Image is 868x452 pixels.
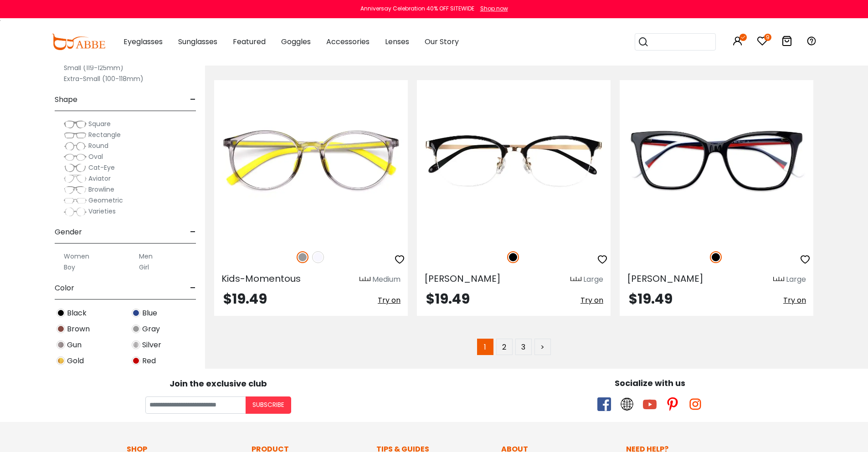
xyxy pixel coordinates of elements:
img: Black Pamela - Acetate ,Universal Bridge Fit [620,80,813,241]
img: size ruler [773,276,784,283]
button: Try on [378,292,401,309]
img: Gold [56,356,65,365]
span: Kids-Momentous [221,272,301,285]
a: 9 [757,37,768,48]
div: Join the exclusive club [7,376,430,390]
span: Oval [88,152,103,161]
img: Silver [132,340,140,349]
span: Black [67,308,87,319]
span: Color [55,277,74,299]
label: Women [64,251,89,262]
img: Black [56,309,65,317]
div: Socialize with us [439,377,862,389]
span: $19.49 [426,289,470,309]
span: Eyeglasses [123,36,163,47]
span: Featured [233,36,266,47]
input: Your email [145,396,246,414]
span: [PERSON_NAME] [424,272,501,285]
span: - [190,89,196,111]
img: abbeglasses.com [51,34,105,50]
span: Try on [378,295,401,305]
img: Varieties.png [64,207,87,217]
span: instagram [688,397,702,411]
span: Try on [580,295,603,305]
span: Goggles [281,36,311,47]
img: Round.png [64,142,87,151]
label: Extra-Small (100-118mm) [64,73,144,84]
span: Rectangle [88,130,121,139]
span: Blue [142,308,157,319]
a: > [534,339,551,355]
i: 9 [764,34,771,41]
img: Cat-Eye.png [64,163,87,173]
img: Square.png [64,120,87,129]
button: Try on [783,292,806,309]
span: Silver [142,340,161,350]
img: Gun [56,340,65,349]
label: Girl [139,262,149,273]
span: Red [142,356,156,366]
span: Sunglasses [178,36,217,47]
img: size ruler [360,276,370,283]
span: Square [88,119,111,128]
img: Gray [297,251,308,263]
span: Accessories [326,36,370,47]
button: Subscribe [246,396,291,414]
span: Browline [88,185,114,194]
span: Gun [67,340,82,350]
span: twitter [620,397,634,411]
img: Blue [132,309,140,317]
span: facebook [597,397,611,411]
span: Shape [55,89,77,111]
div: Shop now [480,5,508,13]
div: Medium [372,274,401,285]
img: Black [507,251,519,263]
img: Geometric.png [64,196,87,205]
span: Cat-Eye [88,163,115,172]
label: Boy [64,262,75,273]
span: Try on [783,295,806,305]
label: Small (119-125mm) [64,62,123,73]
span: Geometric [88,196,123,205]
button: Try on [580,292,603,309]
span: - [190,277,196,299]
span: $19.49 [629,289,673,309]
span: Brown [67,324,90,335]
span: Lenses [385,36,409,47]
div: Large [583,274,603,285]
span: Aviator [88,174,111,183]
span: 1 [477,339,493,355]
img: Gray Kids-Momentous - Plastic ,Universal Bridge Fit [214,80,408,241]
img: Black [710,251,722,263]
span: - [190,221,196,243]
img: Rectangle.png [64,131,87,140]
span: $19.49 [223,289,267,309]
span: [PERSON_NAME] [627,272,704,285]
img: Browline.png [64,185,87,194]
span: Gender [55,221,82,243]
div: Anniversay Celebration 40% OFF SITEWIDE [360,5,474,13]
span: Our Story [425,36,459,47]
a: 3 [515,339,532,355]
a: Shop now [476,5,508,12]
img: Black Polly - Combination ,Adjust Nose Pads [417,80,611,241]
span: Gray [142,324,160,335]
div: Large [786,274,806,285]
span: youtube [643,397,657,411]
img: Translucent [312,251,324,263]
img: Brown [56,325,65,333]
img: Red [132,356,140,365]
a: 2 [496,339,513,355]
img: Oval.png [64,152,87,162]
img: size ruler [570,276,581,283]
img: Gray [132,325,140,333]
label: Men [139,251,153,262]
span: Round [88,141,108,150]
span: Gold [67,356,84,366]
span: pinterest [666,397,679,411]
img: Aviator.png [64,174,87,183]
span: Varieties [88,207,116,216]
